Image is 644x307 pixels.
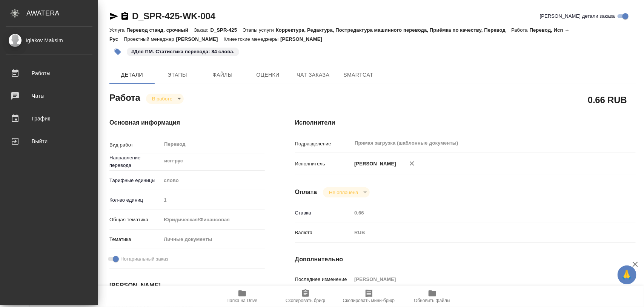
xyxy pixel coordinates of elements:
[109,90,140,104] h2: Работа
[295,140,352,148] p: Подразделение
[295,209,352,217] p: Ставка
[161,233,264,246] div: Личные документы
[6,90,92,102] div: Чаты
[131,48,235,56] p: #Для ПМ. Статистика перевода: 84 слова.
[161,194,264,205] input: Пустое поле
[211,286,274,307] button: Папка на Drive
[211,27,243,33] p: D_SPR-425
[2,132,96,151] a: Выйти
[109,141,161,149] p: Вид работ
[161,213,264,226] div: Юридическая/Финансовая
[274,286,337,307] button: Скопировать бриф
[204,70,241,80] span: Файлы
[2,64,96,83] a: Работы
[109,281,265,290] h4: [PERSON_NAME]
[109,27,126,33] p: Услуга
[120,12,129,21] button: Скопировать ссылку
[2,109,96,128] a: График
[401,286,464,307] button: Обновить файлы
[120,255,168,263] span: Нотариальный заказ
[224,36,281,42] p: Клиентские менеджеры
[250,70,286,80] span: Оценки
[540,12,615,20] span: [PERSON_NAME] детали заказа
[6,36,92,45] div: Iglakov Maksim
[352,226,607,239] div: RUB
[286,298,325,303] span: Скопировать бриф
[2,86,96,105] a: Чаты
[295,255,636,264] h4: Дополнительно
[109,177,161,184] p: Тарифные единицы
[295,70,331,80] span: Чат заказа
[26,6,98,21] div: AWATERA
[109,196,161,204] p: Кол-во единиц
[621,267,633,283] span: 🙏
[124,36,176,42] p: Проектный менеджер
[588,93,627,106] h2: 0.66 RUB
[414,298,450,303] span: Обновить файлы
[352,274,607,285] input: Пустое поле
[6,68,92,79] div: Работы
[295,118,636,127] h4: Исполнители
[295,160,352,168] p: Исполнитель
[511,27,530,33] p: Работа
[159,70,195,80] span: Этапы
[618,265,636,284] button: 🙏
[295,229,352,236] p: Валюта
[227,298,258,303] span: Папка на Drive
[243,27,276,33] p: Этапы услуги
[6,113,92,124] div: График
[280,36,328,42] p: [PERSON_NAME]
[404,155,420,172] button: Удалить исполнителя
[161,174,264,187] div: слово
[114,70,150,80] span: Детали
[150,96,175,102] button: В работе
[109,118,265,127] h4: Основная информация
[323,187,369,197] div: В работе
[6,136,92,147] div: Выйти
[176,36,224,42] p: [PERSON_NAME]
[337,286,401,307] button: Скопировать мини-бриф
[194,27,210,33] p: Заказ:
[109,12,118,21] button: Скопировать ссылку для ЯМессенджера
[327,189,360,196] button: Не оплачена
[295,188,317,197] h4: Оплата
[109,43,126,60] button: Добавить тэг
[109,216,161,224] p: Общая тематика
[340,70,377,80] span: SmartCat
[295,276,352,283] p: Последнее изменение
[352,160,396,168] p: [PERSON_NAME]
[276,27,511,33] p: Корректура, Редактура, Постредактура машинного перевода, Приёмка по качеству, Перевод
[126,48,240,54] span: Для ПМ. Статистика перевода: 84 слова.
[126,27,194,33] p: Перевод станд. срочный
[146,94,184,104] div: В работе
[343,298,395,303] span: Скопировать мини-бриф
[132,11,215,21] a: D_SPR-425-WK-004
[109,154,161,169] p: Направление перевода
[352,207,607,218] input: Пустое поле
[109,236,161,243] p: Тематика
